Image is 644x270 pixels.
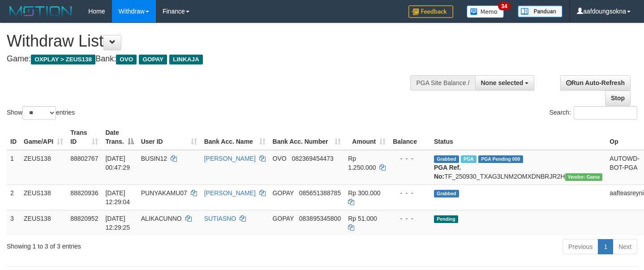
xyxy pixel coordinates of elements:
[344,124,389,150] th: Amount: activate to sort column ascending
[273,215,294,222] span: GOPAY
[434,155,459,163] span: Grabbed
[20,210,67,236] td: ZEUS138
[7,32,421,50] h1: Withdraw List
[141,189,187,197] span: PUNYAKAMU07
[393,154,427,163] div: - - -
[498,2,510,10] span: 34
[139,55,167,64] span: GOPAY
[393,189,427,197] div: - - -
[393,214,427,223] div: - - -
[299,189,341,197] span: Copy 085651388785 to clipboard
[70,189,98,197] span: 88820936
[105,155,130,171] span: [DATE] 00:47:29
[7,106,75,120] label: Show entries
[467,5,504,18] img: Button%20Memo.svg
[430,124,606,150] th: Status
[461,155,477,163] span: Marked by aafsreyleap
[292,155,333,162] span: Copy 082369454473 to clipboard
[348,189,380,197] span: Rp 300.000
[7,150,20,185] td: 1
[20,184,67,210] td: ZEUS138
[204,215,236,222] a: SUTIASNO
[430,150,606,185] td: TF_250930_TXAG3LNM2OMXDNBRJR2H
[613,239,637,254] a: Next
[20,150,67,185] td: ZEUS138
[7,55,421,64] h4: Game: Bank:
[574,106,637,120] input: Search:
[410,75,475,90] div: PGA Site Balance /
[348,155,376,171] span: Rp 1.250.000
[478,155,523,163] span: PGA Pending
[204,155,256,162] a: [PERSON_NAME]
[389,124,430,150] th: Balance
[434,164,461,180] b: PGA Ref. No:
[481,79,524,86] span: None selected
[598,239,613,254] a: 1
[20,124,67,150] th: Game/API: activate to sort column ascending
[434,215,458,223] span: Pending
[7,124,20,150] th: ID
[70,215,98,222] span: 88820952
[105,189,130,206] span: [DATE] 12:29:04
[31,55,95,64] span: OXPLAY > ZEUS138
[269,124,345,150] th: Bank Acc. Number: activate to sort column ascending
[105,215,130,231] span: [DATE] 12:29:25
[141,215,182,222] span: ALIKACUNNO
[169,55,203,64] span: LINKAJA
[408,5,453,18] img: Feedback.jpg
[70,155,98,162] span: 88802767
[560,75,631,90] a: Run Auto-Refresh
[273,155,287,162] span: OVO
[201,124,269,150] th: Bank Acc. Name: activate to sort column ascending
[550,106,637,120] label: Search:
[7,210,20,236] td: 3
[102,124,137,150] th: Date Trans.: activate to sort column descending
[116,55,137,64] span: OVO
[204,189,256,197] a: [PERSON_NAME]
[7,184,20,210] td: 2
[434,190,459,197] span: Grabbed
[475,75,535,90] button: None selected
[605,90,631,106] a: Stop
[7,4,75,18] img: MOTION_logo.png
[562,239,598,254] a: Previous
[273,189,294,197] span: GOPAY
[518,5,562,17] img: panduan.png
[137,124,201,150] th: User ID: activate to sort column ascending
[22,106,56,120] select: Showentries
[141,155,167,162] span: BUSIN12
[7,238,262,251] div: Showing 1 to 3 of 3 entries
[565,173,603,181] span: Vendor URL: https://trx31.1velocity.biz
[348,215,377,222] span: Rp 51.000
[67,124,102,150] th: Trans ID: activate to sort column ascending
[299,215,341,222] span: Copy 083895345800 to clipboard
